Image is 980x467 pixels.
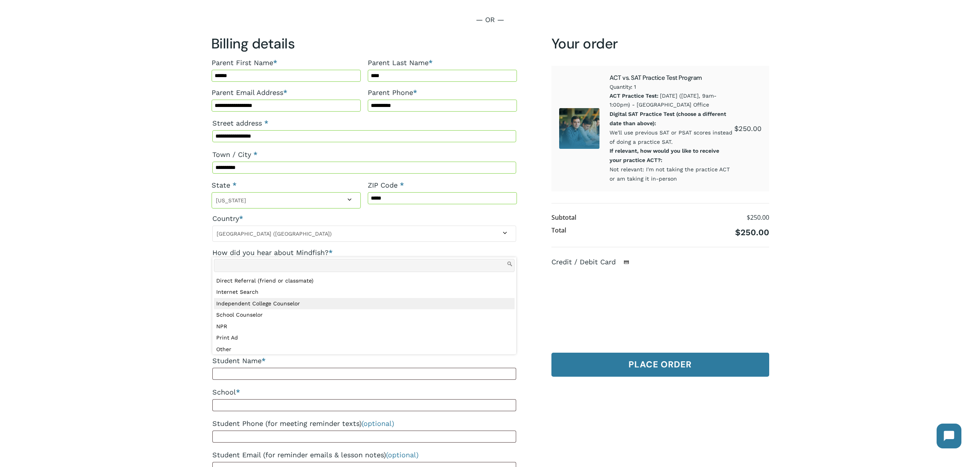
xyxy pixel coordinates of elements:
li: School Counselor [214,309,515,321]
iframe: Secure payment input frame [557,274,761,340]
label: Parent Email Address [212,86,361,100]
th: Total [551,224,566,239]
li: NPR [214,321,515,333]
th: Subtotal [551,211,576,224]
li: Independent College Counselor [214,298,515,310]
img: ACT SAT Pactice Test 1 [559,108,599,148]
label: Parent Phone [368,86,517,100]
span: State [212,192,361,209]
button: Place order [551,353,769,377]
iframe: Chatbot [929,416,969,456]
label: Student Phone (for meeting reminder texts) [212,417,516,431]
label: ZIP Code [368,178,517,192]
a: ACT vs. SAT Practice Test Program [610,74,702,82]
label: Parent Last Name [368,56,517,70]
span: $ [735,227,741,237]
bdi: 250.00 [734,124,761,133]
span: United States (US) [213,228,516,240]
dt: ACT Practice Test: [610,91,658,101]
label: Town / City [212,148,516,162]
bdi: 250.00 [735,227,769,237]
li: Print Ad [214,332,515,344]
h3: Your order [551,35,769,53]
span: $ [734,124,739,133]
label: Credit / Debit Card [551,258,637,266]
label: Student Name [212,354,516,368]
dt: Digital SAT Practice Test (choose a different date than above): [610,110,732,128]
li: Direct Referral (friend or classmate) [214,275,515,287]
span: (optional) [362,419,394,427]
label: School [212,385,516,399]
p: [DATE] ([DATE], 9am-1:00pm) - [GEOGRAPHIC_DATA] Office [610,91,734,110]
p: — OR — [211,15,769,35]
dt: If relevant, how would you like to receive your practice ACT?: [610,146,732,165]
span: Colorado [212,195,360,206]
li: Internet Search [214,286,515,298]
label: State [212,178,361,192]
bdi: 250.00 [747,213,769,222]
span: (optional) [386,451,419,459]
span: $ [747,213,750,222]
label: Street address [212,116,516,130]
h3: Billing details [211,35,517,53]
label: Country [212,212,516,226]
abbr: required [253,150,257,159]
label: Parent First Name [212,56,361,70]
img: Credit / Debit Card [619,258,634,267]
p: Not relevant: I'm not taking the practice ACT or am taking it in-person [610,146,734,183]
span: Quantity: 1 [610,82,734,91]
label: How did you hear about Mindfish? [212,246,516,260]
li: Other [214,344,515,355]
abbr: required [264,119,268,127]
abbr: required [233,181,236,189]
label: Student Email (for reminder emails & lesson notes) [212,448,516,462]
span: Country [212,226,516,242]
p: We'll use previous SAT or PSAT scores instead of doing a practice SAT. [610,110,734,146]
abbr: required [400,181,404,189]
